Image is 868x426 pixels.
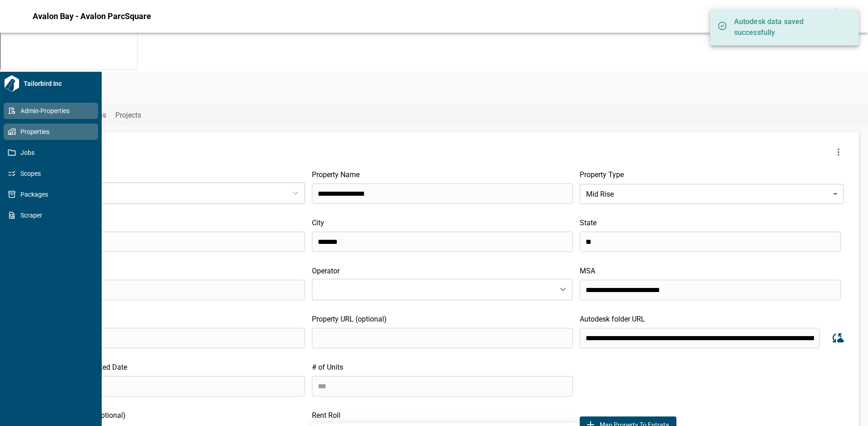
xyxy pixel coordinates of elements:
[580,181,844,207] div: Mid Rise
[580,232,841,252] input: search
[312,267,340,275] span: Operator
[580,267,595,275] span: MSA
[4,165,98,182] a: Scopes
[4,144,98,161] a: Jobs
[580,170,624,179] span: Property Type
[4,207,98,223] a: Scraper
[44,328,305,348] input: search
[827,327,848,348] button: Sync data from Autodesk
[4,186,98,203] a: Packages
[20,79,98,88] span: Tailorbird Inc
[44,280,305,300] input: search
[16,148,89,157] span: Jobs
[4,103,98,119] a: Admin-Properties
[312,170,360,179] span: Property Name
[829,143,848,161] button: more
[734,16,843,38] p: Autodesk data saved successfully
[44,376,305,396] input: search
[16,127,89,136] span: Properties
[580,218,597,227] span: State
[312,411,340,420] span: Rent Roll
[557,283,569,296] button: Open
[33,12,151,21] span: Avalon Bay - Avalon ParcSquare
[16,169,89,178] span: Scopes
[44,232,305,252] input: search
[312,218,324,227] span: City
[580,315,645,323] span: Autodesk folder URL
[580,328,820,348] input: search
[4,124,98,140] a: Properties
[16,211,89,220] span: Scraper
[312,328,573,348] input: search
[580,280,841,300] input: search
[312,363,343,372] span: # of Units
[312,315,387,323] span: Property URL (optional)
[16,190,89,199] span: Packages
[312,232,573,252] input: search
[312,183,573,204] input: search
[16,106,89,115] span: Admin-Properties
[24,104,868,126] div: base tabs
[115,111,141,120] span: Projects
